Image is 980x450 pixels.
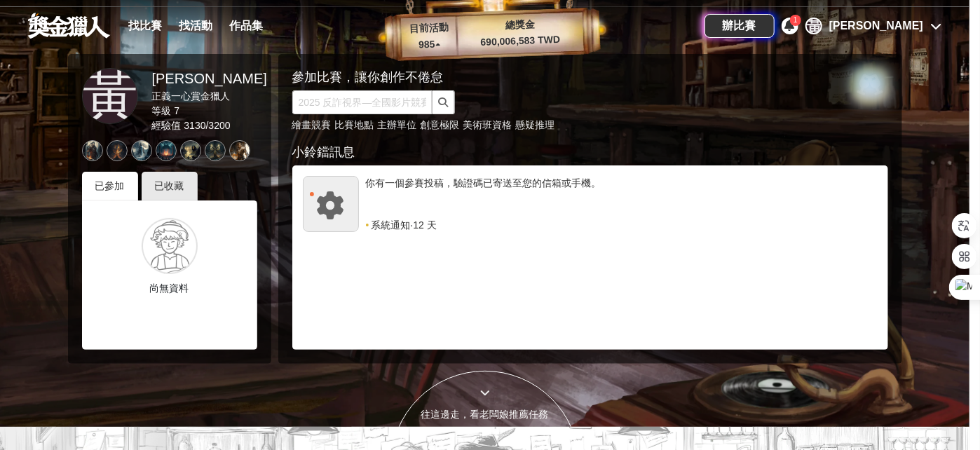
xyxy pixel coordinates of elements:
[705,14,775,38] a: 辦比賽
[152,120,182,131] span: 經驗值
[401,36,458,53] p: 985 ▴
[411,218,414,232] span: ·
[378,119,417,130] a: 主辦單位
[174,105,179,116] span: 7
[456,15,583,34] p: 總獎金
[292,143,888,162] div: 小鈴鐺訊息
[82,68,138,124] a: 黃
[516,119,555,130] a: 懸疑推理
[805,18,822,34] div: 黃
[829,18,923,34] div: [PERSON_NAME]
[142,172,198,200] div: 已收藏
[421,119,460,130] a: 創意極限
[794,16,798,24] span: 1
[82,172,138,200] div: 已參加
[184,120,230,131] span: 3130 / 3200
[123,16,168,36] a: 找比賽
[152,89,267,104] div: 正義一心賞金獵人
[457,32,584,50] p: 690,006,583 TWD
[391,407,579,422] div: 往這邊走，看老闆娘推薦任務
[152,105,172,116] span: 等級
[400,20,457,37] p: 目前活動
[335,119,374,130] a: 比賽地點
[292,119,332,130] a: 繪畫競賽
[463,119,512,130] a: 美術班資格
[173,16,218,36] a: 找活動
[152,68,267,89] div: [PERSON_NAME]
[372,218,411,232] span: 系統通知
[292,90,433,114] input: 2025 反詐視界—全國影片競賽
[413,218,436,232] span: 12 天
[292,68,839,87] div: 參加比賽，讓你創作不倦怠
[93,281,247,296] p: 尚無資料
[366,176,878,218] div: 你有一個參賽投稿，驗證碼已寄送至您的信箱或手機。
[224,16,268,36] a: 作品集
